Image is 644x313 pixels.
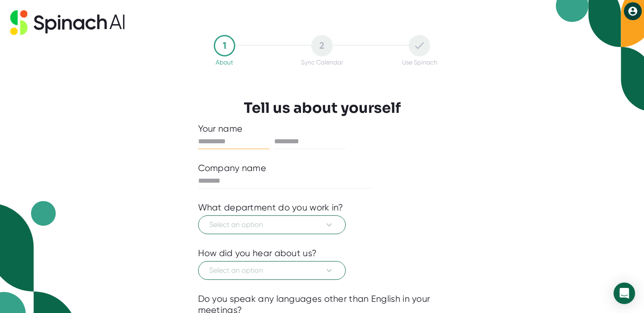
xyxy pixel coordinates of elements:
[198,215,346,234] button: Select an option
[311,35,333,56] div: 2
[198,202,343,213] div: What department do you work in?
[198,248,317,259] div: How did you hear about us?
[301,59,343,66] div: Sync Calendar
[198,261,346,280] button: Select an option
[402,59,437,66] div: Use Spinach
[198,123,446,134] div: Your name
[244,99,401,116] h3: Tell us about yourself
[614,283,635,304] div: Open Intercom Messenger
[198,163,267,174] div: Company name
[216,59,233,66] div: About
[214,35,235,56] div: 1
[209,265,335,276] span: Select an option
[209,219,335,230] span: Select an option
